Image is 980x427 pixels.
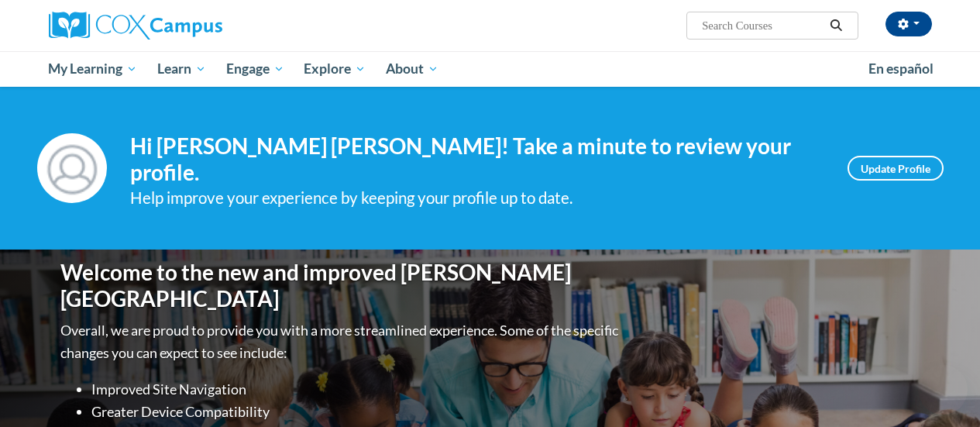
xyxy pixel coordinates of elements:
[386,60,438,78] span: About
[376,51,449,87] a: About
[216,51,294,87] a: Engage
[60,260,622,312] h1: Welcome to the new and improved [PERSON_NAME][GEOGRAPHIC_DATA]
[918,365,968,415] iframe: Button to launch messaging window
[226,60,284,78] span: Engage
[91,378,622,401] li: Improved Site Navigation
[147,51,216,87] a: Learn
[48,60,137,78] span: My Learning
[848,156,944,181] a: Update Profile
[37,51,944,87] div: Main menu
[130,185,824,211] div: Help improve your experience by keeping your profile up to date.
[39,51,148,87] a: My Learning
[700,16,824,35] input: Search Courses
[858,53,944,85] a: En español
[49,12,222,40] img: Cox Campus
[824,16,848,35] button: Search
[868,60,934,77] span: En español
[91,401,622,423] li: Greater Device Compatibility
[60,319,622,364] p: Overall, we are proud to provide you with a more streamlined experience. Some of the specific cha...
[37,133,107,203] img: Profile Image
[130,133,824,185] h4: Hi [PERSON_NAME] [PERSON_NAME]! Take a minute to review your profile.
[157,60,206,78] span: Learn
[294,51,376,87] a: Explore
[49,12,328,40] a: Cox Campus
[304,60,366,78] span: Explore
[885,12,932,36] button: Account Settings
